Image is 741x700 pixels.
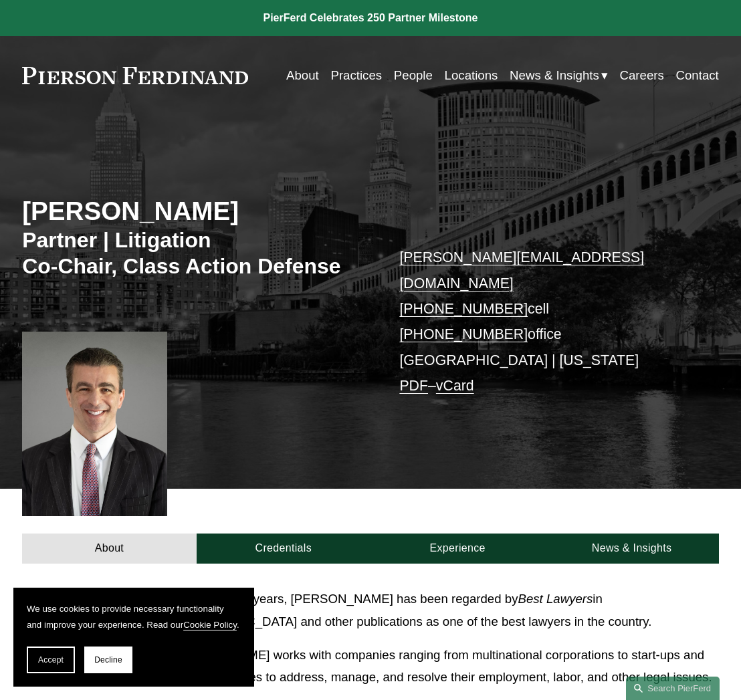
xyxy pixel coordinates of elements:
[399,249,644,291] a: [PERSON_NAME][EMAIL_ADDRESS][DOMAIN_NAME]
[399,326,528,342] a: [PHONE_NUMBER]
[399,301,528,317] a: [PHONE_NUMBER]
[22,534,196,564] a: About
[84,647,132,673] button: Decline
[22,227,370,280] h3: Partner | Litigation Co-Chair, Class Action Defense
[286,63,319,88] a: About
[436,378,474,394] a: vCard
[94,655,122,665] span: Decline
[394,63,433,88] a: People
[445,63,498,88] a: Locations
[619,63,663,88] a: Careers
[518,592,593,606] em: Best Lawyers
[544,534,718,564] a: News & Insights
[167,644,719,689] p: [PERSON_NAME] works with companies ranging from multinational corporations to start-ups and small...
[183,620,237,630] a: Cookie Policy
[27,647,75,673] button: Accept
[510,63,608,88] a: folder dropdown
[676,63,719,88] a: Contact
[399,245,690,398] p: cell office [GEOGRAPHIC_DATA] | [US_STATE] –
[399,378,428,394] a: PDF
[330,63,382,88] a: Practices
[370,534,544,564] a: Experience
[167,588,719,632] p: For close to 15 years, [PERSON_NAME] has been regarded by in [GEOGRAPHIC_DATA] and other publicat...
[38,655,64,665] span: Accept
[510,64,599,87] span: News & Insights
[27,601,241,633] p: We use cookies to provide necessary functionality and improve your experience. Read our .
[13,588,254,687] section: Cookie banner
[22,196,370,227] h2: [PERSON_NAME]
[626,677,720,700] a: Search this site
[197,534,370,564] a: Credentials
